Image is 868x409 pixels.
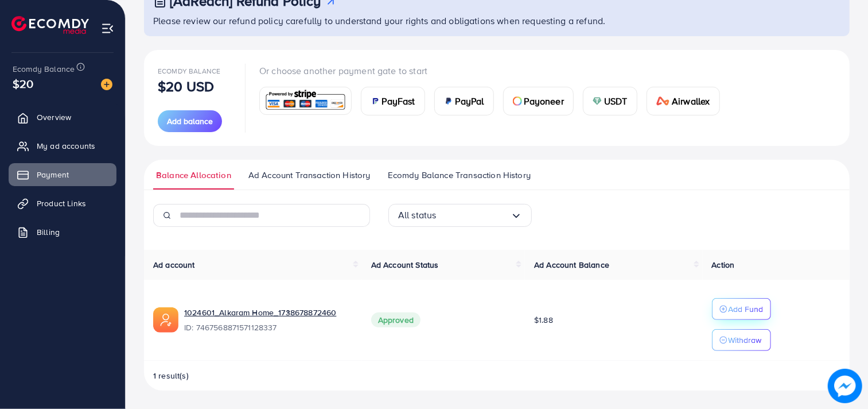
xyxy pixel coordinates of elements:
[434,87,494,115] a: cardPayPal
[382,94,415,108] span: PayFast
[167,115,213,127] span: Add balance
[361,87,425,115] a: cardPayFast
[248,169,371,182] span: Ad Account Transaction History
[534,259,609,271] span: Ad Account Balance
[513,97,522,106] img: card
[259,64,729,78] p: Or choose another payment gate to start
[158,79,214,93] p: $20 USD
[153,307,178,333] img: ic-ads-acc.e4c84228.svg
[101,22,114,35] img: menu
[184,307,353,333] div: <span class='underline'>1024601_Alkaram Home_1738678872460</span></br>7467568871571128337
[371,312,421,327] span: Approved
[184,307,353,318] a: 1024601_Alkaram Home_1738678872460
[388,169,531,182] span: Ecomdy Balance Transaction History
[9,163,116,186] a: Payment
[11,16,89,34] img: logo
[153,14,843,28] p: Please review our refund policy carefully to understand your rights and obligations when requesti...
[444,97,453,106] img: card
[37,169,69,180] span: Payment
[534,314,553,326] span: $1.88
[184,322,353,333] span: ID: 7467568871571128337
[593,97,602,106] img: card
[259,87,352,115] a: card
[656,97,670,106] img: card
[13,63,75,75] span: Ecomdy Balance
[371,259,439,271] span: Ad Account Status
[503,87,574,115] a: cardPayoneer
[524,94,564,108] span: Payoneer
[672,94,710,108] span: Airwallex
[37,226,60,238] span: Billing
[712,298,771,320] button: Add Fund
[37,111,71,123] span: Overview
[9,106,116,129] a: Overview
[647,87,720,115] a: cardAirwallex
[37,198,86,209] span: Product Links
[371,97,380,106] img: card
[9,134,116,157] a: My ad accounts
[583,87,637,115] a: cardUSDT
[37,140,95,152] span: My ad accounts
[604,94,628,108] span: USDT
[398,206,437,224] span: All status
[156,169,231,182] span: Balance Allocation
[158,66,220,76] span: Ecomdy Balance
[456,94,484,108] span: PayPal
[263,88,348,113] img: card
[9,221,116,244] a: Billing
[829,370,862,403] img: image
[153,259,195,271] span: Ad account
[712,329,771,351] button: Withdraw
[101,79,112,90] img: image
[712,259,735,271] span: Action
[437,206,511,224] input: Search for option
[13,75,33,92] span: $20
[388,204,532,227] div: Search for option
[153,370,189,381] span: 1 result(s)
[158,110,222,132] button: Add balance
[9,192,116,215] a: Product Links
[729,333,762,347] p: Withdraw
[729,302,764,316] p: Add Fund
